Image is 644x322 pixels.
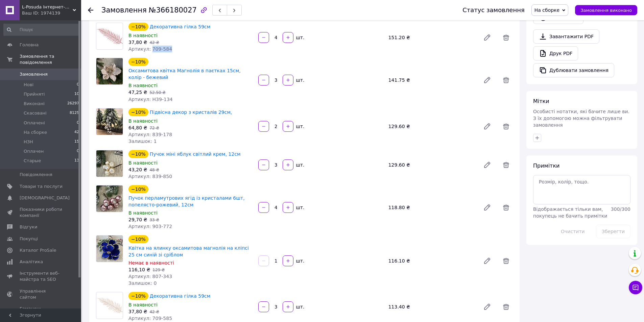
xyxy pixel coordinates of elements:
[20,306,63,318] span: Гаманець компанії
[499,300,513,314] span: Видалити
[128,309,147,314] span: 37,80 ₴
[101,6,147,14] span: Замовлення
[533,29,599,44] a: Завантажити PDF
[480,254,494,268] a: Редагувати
[611,206,630,212] span: 300 / 300
[128,245,249,257] a: Квітка на ялинку оксамитова магнолія на кліпсі 25 см синій зі сріблом
[128,46,172,52] span: Артикул: 709-584
[20,259,43,265] span: Аналітика
[128,280,157,286] span: Залишок: 0
[580,8,632,13] span: Замовлення виконано
[96,185,123,212] img: Пучок перламутрових ягід із кристалами 6шт, попелясто-рожевий, 12см
[96,28,123,45] img: Декоративна гілка 59см
[20,270,63,282] span: Інструменти веб-майстра та SEO
[128,97,173,102] span: Артикул: H39-134
[88,7,93,14] div: Повернутися назад
[128,302,158,307] span: В наявності
[534,7,559,13] span: На сборке
[96,58,123,84] img: Оксамитова квітка Магнолія в паєтках 15см, колір - бежевий
[480,120,494,133] a: Редагувати
[150,293,210,299] a: Декоративна гілка 59см
[533,98,549,104] span: Мітки
[24,148,44,154] span: Оплачен
[128,150,148,158] div: −10%
[294,123,305,130] div: шт.
[386,75,478,85] div: 141.75 ₴
[128,132,172,137] span: Артикул: 839-178
[128,90,147,95] span: 47,25 ₴
[96,150,123,177] img: Пучок міні яблук світлий крем, 12см
[128,217,147,222] span: 29,70 ₴
[77,148,79,154] span: 0
[294,162,305,168] div: шт.
[128,210,158,216] span: В наявності
[149,168,159,172] span: 48 ₴
[128,58,148,66] div: −10%
[20,195,70,201] span: [DEMOGRAPHIC_DATA]
[575,5,637,15] button: Замовлення виконано
[499,31,513,44] span: Видалити
[533,109,629,128] span: Особисті нотатки, які бачите лише ви. З їх допомогою можна фільтрувати замовлення
[480,31,494,44] a: Редагувати
[128,118,158,124] span: В наявності
[386,160,478,170] div: 129.60 ₴
[96,297,123,314] img: Декоративна гілка 59см
[128,23,148,31] div: −10%
[128,235,148,243] div: −10%
[386,203,478,212] div: 118.80 ₴
[128,108,148,116] div: −10%
[149,126,159,130] span: 72 ₴
[499,254,513,268] span: Видалити
[128,160,158,166] span: В наявності
[3,24,80,36] input: Пошук
[24,120,45,126] span: Оплачені
[20,206,63,219] span: Показники роботи компанії
[480,158,494,172] a: Редагувати
[149,90,165,95] span: 52.50 ₴
[128,125,147,130] span: 64,80 ₴
[74,91,79,97] span: 10
[533,206,607,219] span: Відображається тільки вам, покупець не бачить примітки
[22,4,73,10] span: L-Posuda Інтернет-магазин посуду та декору
[128,316,172,321] span: Артикул: 709-585
[149,6,197,14] span: №366180027
[294,204,305,211] div: шт.
[128,33,158,38] span: В наявності
[499,120,513,133] span: Видалити
[128,292,148,300] div: −10%
[67,101,79,107] span: 26297
[386,256,478,266] div: 116.10 ₴
[20,42,39,48] span: Головна
[499,201,513,214] span: Видалити
[533,163,559,169] span: Примітки
[128,167,147,172] span: 43,20 ₴
[128,174,172,179] span: Артикул: 839-850
[24,91,45,97] span: Прийняті
[20,288,63,300] span: Управління сайтом
[20,224,37,230] span: Відгуки
[294,257,305,264] div: шт.
[462,7,525,14] div: Статус замовлення
[96,236,123,262] img: Квітка на ялинку оксамитова магнолія на кліпсі 25 см синій зі сріблом
[294,303,305,310] div: шт.
[149,218,159,222] span: 33 ₴
[24,82,33,88] span: Нові
[152,268,165,272] span: 129 ₴
[77,120,79,126] span: 0
[150,24,210,29] a: Декоративна гілка 59см
[20,236,38,242] span: Покупці
[128,260,174,266] span: Немає в наявності
[128,224,172,229] span: Артикул: 903-772
[294,77,305,83] div: шт.
[149,309,159,314] span: 42 ₴
[70,110,79,116] span: 8125
[128,267,150,272] span: 116,10 ₴
[480,201,494,214] a: Редагувати
[77,82,79,88] span: 0
[128,83,158,88] span: В наявності
[294,34,305,41] div: шт.
[533,63,614,77] button: Дублювати замовлення
[74,158,79,164] span: 13
[24,110,47,116] span: Скасовані
[20,172,52,178] span: Повідомлення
